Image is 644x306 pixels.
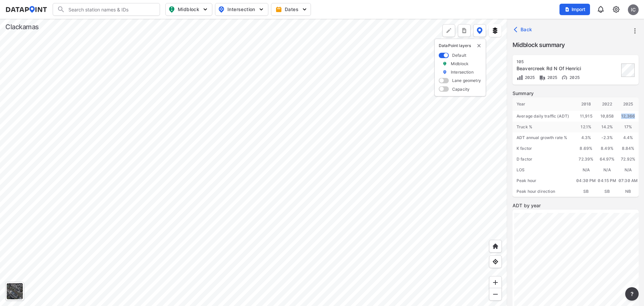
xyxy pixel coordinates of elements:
[258,6,265,13] img: 5YPKRKmlfpI5mqlR8AD95paCi+0kK1fRFDJSaMmawlwaeJcJwk9O2fotCW5ve9gAAAAASUVORK5CYII=
[473,24,486,37] button: DataPoint layers
[513,186,576,197] div: Peak hour direction
[561,74,568,81] img: Vehicle speed
[625,287,639,301] button: more
[629,290,635,298] span: ?
[517,74,523,81] img: Volume count
[513,154,576,165] div: D factor
[576,122,597,132] div: 12.1 %
[576,97,597,111] div: 2018
[618,154,639,165] div: 72.92%
[277,6,307,13] span: Dates
[451,61,469,67] label: Midblock
[442,24,455,37] div: Polygon tool
[597,111,618,122] div: 10,858
[576,186,597,197] div: SB
[489,240,502,253] div: Home
[513,90,639,97] label: Summary
[618,122,639,132] div: 17 %
[452,86,470,92] label: Capacity
[517,59,619,64] div: 105
[513,143,576,154] div: K factor
[513,132,576,143] div: ADT annual growth rate %
[476,43,482,48] button: delete
[477,27,483,34] img: data-point-layers.37681fc9.svg
[275,6,282,13] img: calendar-gold.39a51dde.svg
[576,154,597,165] div: 72.39%
[271,3,311,16] button: Dates
[451,69,474,75] label: Intersection
[597,143,618,154] div: 8.49%
[489,276,502,289] div: Zoom in
[492,279,499,286] img: ZvzfEJKXnyWIrJytrsY285QMwk63cM6Drc+sIAAAAASUVORK5CYII=
[559,6,593,12] a: Import
[515,26,532,33] span: Back
[597,175,618,186] div: 04:15 PM
[492,258,499,265] img: zeq5HYn9AnE9l6UmnFLPAAAAAElFTkSuQmCC
[629,25,641,37] button: more
[597,97,618,111] div: 2022
[576,165,597,175] div: N/A
[513,175,576,186] div: Peak hour
[458,24,471,37] button: more
[618,143,639,154] div: 8.84%
[492,291,499,298] img: MAAAAAElFTkSuQmCC
[445,27,452,34] img: +Dz8AAAAASUVORK5CYII=
[202,6,209,13] img: 5YPKRKmlfpI5mqlR8AD95paCi+0kK1fRFDJSaMmawlwaeJcJwk9O2fotCW5ve9gAAAAASUVORK5CYII=
[597,5,605,13] img: 8A77J+mXikMhHQAAAAASUVORK5CYII=
[546,75,557,80] span: 2025
[215,3,268,16] button: Intersection
[65,4,156,15] input: Search
[5,6,47,13] img: dataPointLogo.9353c09d.svg
[513,165,576,175] div: LOS
[442,69,447,75] img: marker_Intersection.6861001b.svg
[576,132,597,143] div: 4.3 %
[568,75,580,80] span: 2025
[597,186,618,197] div: SB
[517,65,619,72] div: Beavercreek Rd N Of Henrici
[452,52,466,58] label: Default
[513,97,576,111] div: Year
[597,165,618,175] div: N/A
[563,6,586,13] span: Import
[618,132,639,143] div: 4.4 %
[5,282,24,301] div: Toggle basemap
[452,78,481,83] label: Lane geometry
[576,111,597,122] div: 11,915
[597,122,618,132] div: 14.2 %
[476,43,482,48] img: close-external-leyer.3061a1c7.svg
[439,43,482,48] p: DataPoint layers
[442,61,447,67] img: marker_Midblock.5ba75e30.svg
[576,143,597,154] div: 8.69%
[513,111,576,122] div: Average daily traffic (ADT)
[628,4,639,15] div: IC
[168,5,208,13] span: Midblock
[513,40,639,50] label: Midblock summary
[597,132,618,143] div: -2.3 %
[618,175,639,186] div: 07:30 AM
[5,22,39,32] div: Clackamas
[217,5,225,13] img: map_pin_int.54838e6b.svg
[539,74,546,81] img: Vehicle class
[489,24,501,37] button: External layers
[301,6,308,13] img: 5YPKRKmlfpI5mqlR8AD95paCi+0kK1fRFDJSaMmawlwaeJcJwk9O2fotCW5ve9gAAAAASUVORK5CYII=
[492,27,498,34] img: layers.ee07997e.svg
[489,288,502,301] div: Zoom out
[565,7,570,12] img: file_add.62c1e8a2.svg
[218,5,264,13] span: Intersection
[165,3,212,16] button: Midblock
[513,122,576,132] div: Truck %
[618,97,639,111] div: 2025
[513,24,535,35] button: Back
[513,202,639,209] label: ADT by year
[618,111,639,122] div: 12,366
[489,255,502,268] div: View my location
[612,5,620,13] img: cids17cp3yIFEOpj3V8A9qJSH103uA521RftCD4eeui4ksIb+krbm5XvIjxD52OS6NWLn9gAAAAAElFTkSuQmCC
[461,27,468,34] img: xqJnZQTG2JQi0x5lvmkeSNbbgIiQD62bqHG8IfrOzanD0FsRdYrij6fAAAAAElFTkSuQmCC
[618,186,639,197] div: NB
[168,5,176,13] img: map_pin_mid.602f9df1.svg
[523,75,535,80] span: 2025
[576,175,597,186] div: 04:30 PM
[618,165,639,175] div: N/A
[597,154,618,165] div: 64.97%
[559,4,590,15] button: Import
